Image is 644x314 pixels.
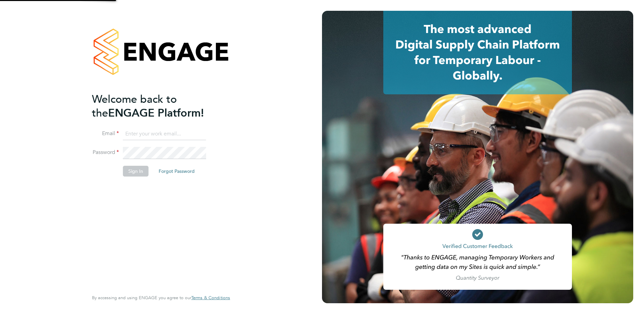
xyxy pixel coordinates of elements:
label: Password [92,149,119,156]
button: Sign In [123,166,149,177]
span: Terms & Conditions [191,295,230,301]
h2: ENGAGE Platform! [92,92,223,120]
button: Forgot Password [153,166,200,177]
span: Welcome back to the [92,93,177,120]
input: Enter your work email... [123,128,206,140]
span: By accessing and using ENGAGE you agree to our [92,295,230,301]
a: Terms & Conditions [191,295,230,301]
label: Email [92,130,119,137]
